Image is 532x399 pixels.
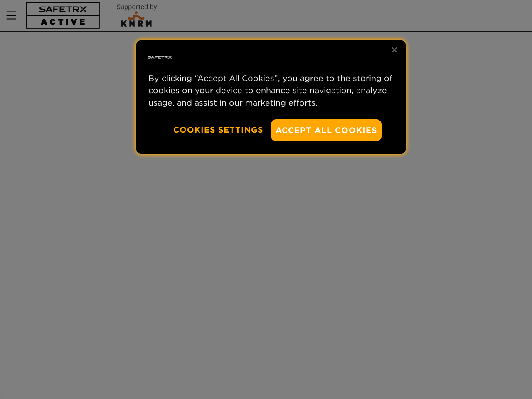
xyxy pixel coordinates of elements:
img: Safe Tracks [146,44,173,71]
button: Cookies Settings [173,119,263,140]
p: By clicking “Accept All Cookies”, you agree to the storing of cookies on your device to enhance s... [148,72,394,109]
button: Accept All Cookies [271,119,382,141]
button: Close [385,41,404,59]
div: Privacy [136,40,406,154]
